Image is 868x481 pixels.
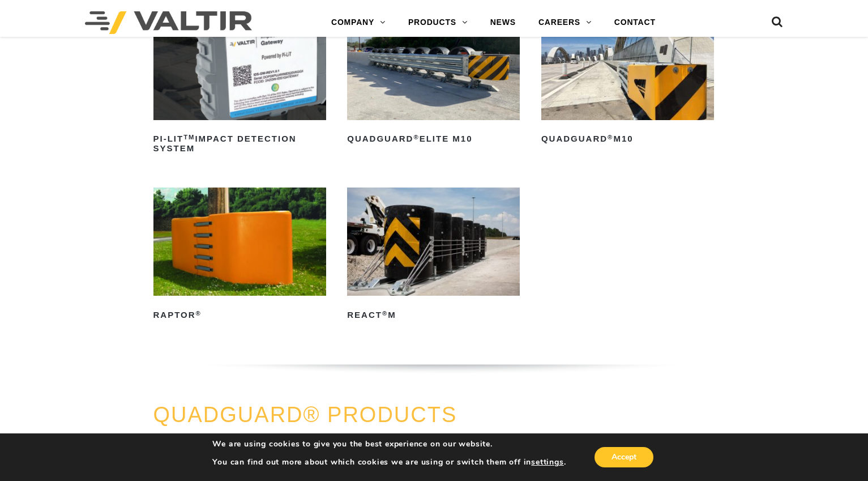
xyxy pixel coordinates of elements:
[183,134,195,141] sup: TM
[531,457,563,467] button: settings
[347,188,520,323] a: REACT®M
[527,11,603,34] a: CAREERS
[85,11,252,34] img: Valtir
[397,11,479,34] a: PRODUCTS
[347,12,520,148] a: QuadGuard®Elite M10
[320,11,397,34] a: COMPANY
[413,134,419,141] sup: ®
[595,447,653,467] button: Accept
[608,134,613,141] sup: ®
[479,11,527,34] a: NEWS
[603,11,667,34] a: CONTACT
[541,130,714,148] h2: QuadGuard M10
[382,310,388,317] sup: ®
[153,130,326,158] h2: PI-LIT Impact Detection System
[196,310,202,317] sup: ®
[347,306,520,324] h2: REACT M
[153,188,326,323] a: RAPTOR®
[212,457,566,467] p: You can find out more about which cookies we are using or switch them off in .
[212,439,566,449] p: We are using cookies to give you the best experience on our website.
[153,12,326,158] a: PI-LITTMImpact Detection System
[347,130,520,148] h2: QuadGuard Elite M10
[541,12,714,148] a: QuadGuard®M10
[153,306,326,324] h2: RAPTOR
[153,403,457,427] a: QUADGUARD® PRODUCTS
